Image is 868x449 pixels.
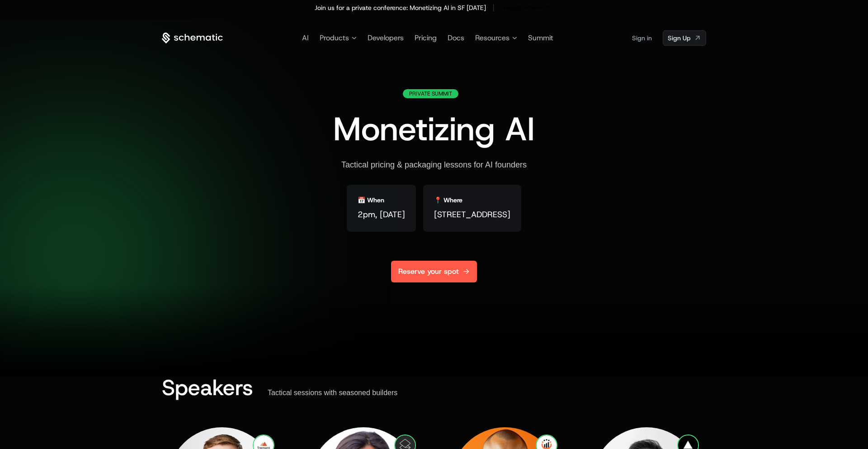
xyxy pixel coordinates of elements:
div: 📍 Where [434,196,462,205]
a: Sign in [632,31,652,45]
a: AI [302,33,309,43]
a: Developers [368,33,404,43]
div: Private Summit [403,89,458,98]
span: [STREET_ADDRESS] [434,208,510,221]
div: Tactical sessions with seasoned builders [268,388,397,397]
span: Speakers [162,373,253,402]
div: Tactical pricing & packaging lessons for AI founders [341,160,527,170]
div: 📅 When [358,196,384,205]
span: Resources [475,33,509,43]
span: 2pm, [DATE] [358,208,405,221]
a: Docs [448,33,464,43]
a: Pricing [415,33,437,43]
span: Register Now [504,3,542,12]
span: Monetizing AI [333,107,535,151]
a: [object Object] [501,1,554,14]
a: [object Object] [663,30,706,46]
span: Sign Up [668,33,690,43]
span: Products [320,33,349,43]
a: Summit [528,33,553,43]
div: Join us for a private conference: Monetizing AI in SF [DATE] [315,3,486,12]
a: Reserve your spot [391,261,477,282]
